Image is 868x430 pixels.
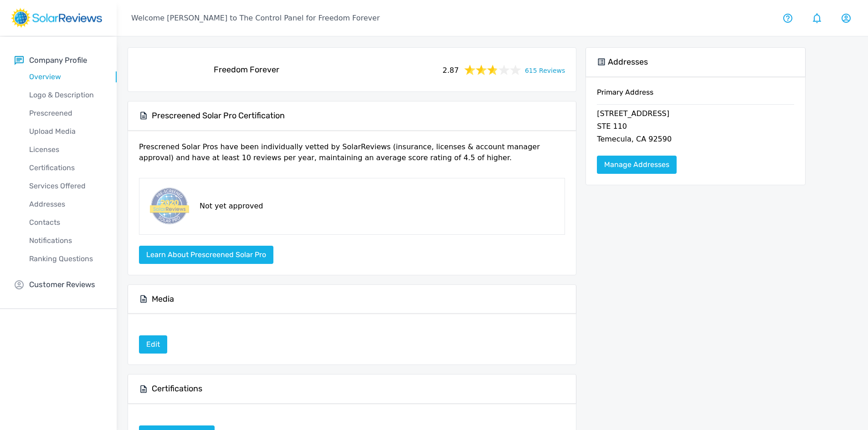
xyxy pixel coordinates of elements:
h5: Media [152,294,174,304]
a: Learn about Prescreened Solar Pro [139,250,273,259]
p: Logo & Description [15,90,117,101]
a: 615 Reviews [525,64,565,76]
p: Services Offered [15,181,117,192]
p: Prescreened [15,108,117,119]
p: Certifications [15,162,117,173]
a: Services Offered [15,177,117,195]
a: Ranking Questions [15,250,117,268]
a: Logo & Description [15,86,117,104]
a: Addresses [15,195,117,213]
h5: Certifications [152,384,202,394]
a: Edit [139,335,167,354]
p: [STREET_ADDRESS] [597,108,794,121]
a: Manage Addresses [597,156,677,174]
button: Learn about Prescreened Solar Pro [139,246,273,264]
a: Overview [15,68,117,86]
span: 2.87 [442,63,459,76]
p: Ranking Questions [15,253,117,264]
p: Not yet approved [200,201,263,212]
p: Licenses [15,144,117,155]
p: Temecula, CA 92590 [597,134,794,147]
h5: Addresses [608,57,648,67]
p: Customer Reviews [29,279,95,290]
p: Overview [15,71,117,82]
a: Licenses [15,141,117,159]
a: Certifications [15,159,117,177]
p: Prescrened Solar Pros have been individually vetted by SolarReviews (insurance, licenses & accoun... [139,142,565,171]
a: Prescreened [15,104,117,122]
h6: Primary Address [597,88,794,104]
p: Company Profile [29,55,87,66]
h5: Prescreened Solar Pro Certification [152,111,285,121]
h5: Freedom Forever [214,65,279,75]
p: Contacts [15,217,117,228]
a: Edit [139,340,167,349]
a: Contacts [15,213,117,232]
a: Upload Media [15,122,117,141]
img: prescreened-badge.png [147,186,190,227]
a: Notifications [15,232,117,250]
p: Notifications [15,235,117,246]
p: Upload Media [15,126,117,137]
p: STE 110 [597,121,794,134]
p: Welcome [PERSON_NAME] to The Control Panel for Freedom Forever [131,13,380,24]
p: Addresses [15,199,117,210]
